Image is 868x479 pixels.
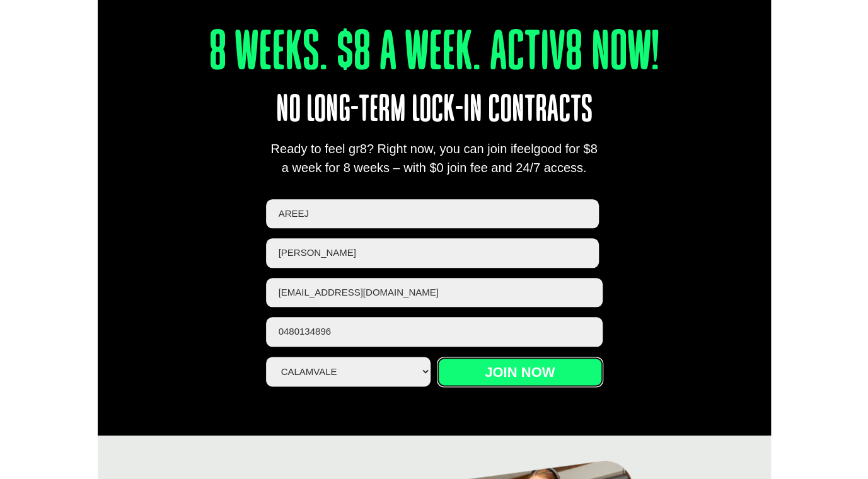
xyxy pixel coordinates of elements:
[165,26,703,83] h1: 8 Weeks. $8 A Week. Activ8 Now!
[266,278,603,308] input: Email *
[437,357,603,386] input: Join now
[131,83,737,139] p: No long-term lock-in contracts
[266,139,603,177] div: Ready to feel gr8? Right now, you can join ifeelgood for $8 a week for 8 weeks – with $0 join fee...
[266,317,603,347] input: Phone *
[266,199,599,229] input: First name *
[266,238,599,268] input: Last name *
